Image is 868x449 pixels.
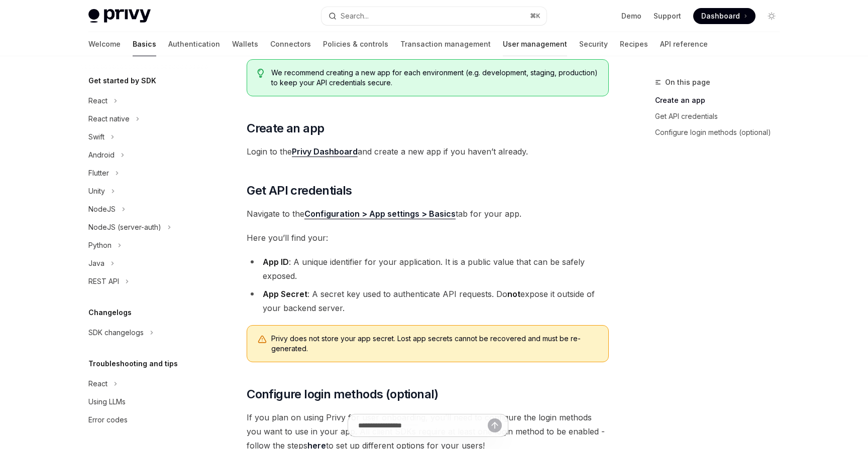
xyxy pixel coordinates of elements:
[88,113,130,125] div: React native
[247,287,609,315] li: : A secret key used to authenticate API requests. Do expose it outside of your backend server.
[247,386,439,402] span: Configure login methods (optional)
[579,32,608,56] a: Security
[88,358,178,370] h5: Troubleshooting and tips
[655,92,788,108] a: Create an app
[304,209,456,219] a: Configuration > App settings > Basics
[247,183,352,199] span: Get API credentials
[232,32,258,56] a: Wallets
[654,11,681,21] a: Support
[133,32,156,56] a: Basics
[168,32,220,56] a: Authentication
[80,393,209,411] a: Using LLMs
[655,108,788,124] a: Get API credentials
[88,378,107,390] div: React
[80,411,209,429] a: Error codes
[503,32,567,56] a: User management
[88,167,109,179] div: Flutter
[321,7,547,25] button: Search...⌘K
[323,32,388,56] a: Policies & controls
[292,146,358,157] a: Privy Dashboard
[247,207,609,221] span: Navigate to the tab for your app.
[88,203,116,215] div: NodeJS
[257,335,267,345] svg: Warning
[88,221,161,233] div: NodeJS (server-auth)
[88,32,121,56] a: Welcome
[88,275,119,287] div: REST API
[263,289,307,299] strong: App Secret
[271,68,598,88] span: We recommend creating a new app for each environment (e.g. development, staging, production) to k...
[247,120,324,136] span: Create an app
[247,255,609,283] li: : A unique identifier for your application. It is a public value that can be safely exposed.
[88,149,115,161] div: Android
[621,11,641,21] a: Demo
[88,414,128,426] div: Error codes
[247,144,609,159] span: Login to the and create a new app if you haven’t already.
[88,396,126,408] div: Using LLMs
[764,8,780,24] button: Toggle dark mode
[88,95,107,107] div: React
[88,239,112,251] div: Python
[257,69,264,78] svg: Tip
[88,75,156,87] h5: Get started by SDK
[693,8,755,24] a: Dashboard
[88,9,151,23] img: light logo
[88,131,104,143] div: Swift
[341,10,369,22] div: Search...
[488,418,502,432] button: Send message
[88,257,104,269] div: Java
[620,32,648,56] a: Recipes
[247,231,609,245] span: Here you’ll find your:
[507,289,520,299] strong: not
[88,185,105,197] div: Unity
[655,124,788,140] a: Configure login methods (optional)
[271,334,598,354] span: Privy does not store your app secret. Lost app secrets cannot be recovered and must be re-generated.
[88,327,144,339] div: SDK changelogs
[530,12,540,20] span: ⌘ K
[88,307,132,319] h5: Changelogs
[263,257,289,267] strong: App ID
[400,32,491,56] a: Transaction management
[270,32,311,56] a: Connectors
[665,76,710,88] span: On this page
[660,32,708,56] a: API reference
[701,11,740,21] span: Dashboard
